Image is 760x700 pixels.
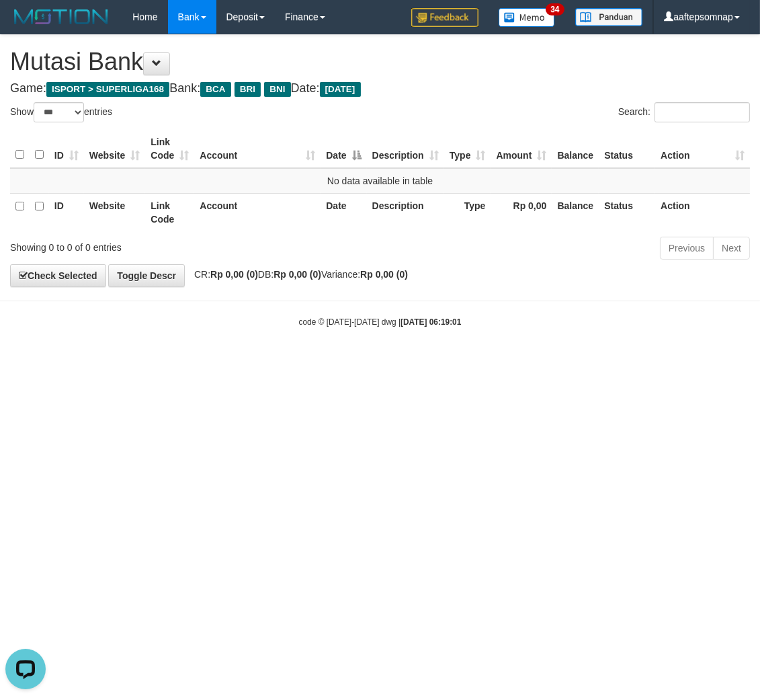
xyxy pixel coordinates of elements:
[49,130,84,168] th: ID: activate to sort column ascending
[299,317,462,327] small: code © [DATE]-[DATE] dwg |
[552,193,599,231] th: Balance
[491,193,552,231] th: Rp 0,00
[655,193,750,231] th: Action
[655,130,750,168] th: Action: activate to sort column ascending
[264,82,290,97] span: BNI
[411,8,478,27] img: Feedback.jpg
[200,82,230,97] span: BCA
[546,3,564,15] span: 34
[194,130,321,168] th: Account: activate to sort column ascending
[599,130,655,168] th: Status
[321,193,366,231] th: Date
[367,130,444,168] th: Description: activate to sort column ascending
[187,269,408,280] span: CR: DB: Variance:
[194,193,321,231] th: Account
[360,269,408,280] strong: Rp 0,00 (0)
[618,102,750,122] label: Search:
[49,193,84,231] th: ID
[10,264,106,287] a: Check Selected
[10,168,750,194] td: No data available in table
[320,82,361,97] span: [DATE]
[10,235,306,254] div: Showing 0 to 0 of 0 entries
[5,5,46,46] button: Open LiveChat chat widget
[145,130,194,168] th: Link Code: activate to sort column ascending
[84,193,145,231] th: Website
[84,130,145,168] th: Website: activate to sort column ascending
[499,8,555,27] img: Button%20Memo.svg
[10,7,112,27] img: MOTION_logo.png
[321,130,366,168] th: Date: activate to sort column descending
[400,317,461,327] strong: [DATE] 06:19:01
[575,8,642,26] img: panduan.png
[444,130,491,168] th: Type: activate to sort column ascending
[34,102,84,122] select: Showentries
[660,237,714,260] a: Previous
[552,130,599,168] th: Balance
[491,130,552,168] th: Amount: activate to sort column ascending
[10,102,112,122] label: Show entries
[210,269,258,280] strong: Rp 0,00 (0)
[444,193,491,231] th: Type
[599,193,655,231] th: Status
[367,193,444,231] th: Description
[273,269,321,280] strong: Rp 0,00 (0)
[46,82,169,97] span: ISPORT > SUPERLIGA168
[10,48,750,75] h1: Mutasi Bank
[145,193,194,231] th: Link Code
[655,102,750,122] input: Search:
[235,82,261,97] span: BRI
[10,82,750,95] h4: Game: Bank: Date:
[713,237,750,260] a: Next
[108,264,185,287] a: Toggle Descr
